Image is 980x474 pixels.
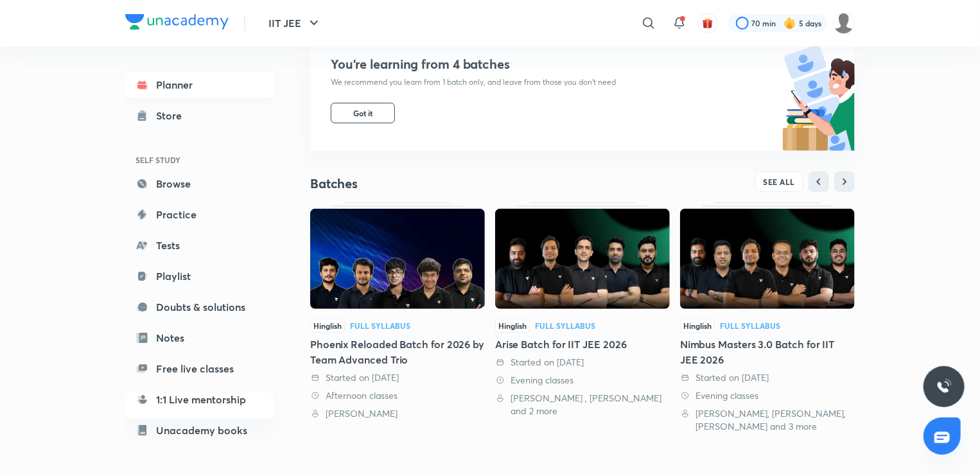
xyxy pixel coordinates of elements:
span: Hinglish [680,319,715,333]
div: Store [156,108,189,123]
span: Hinglish [310,319,345,333]
img: Thumbnail [495,209,670,309]
div: Started on 6 Aug 2024 [495,356,670,369]
a: Company Logo [125,14,229,33]
button: avatar [697,13,718,33]
a: Practice [125,202,274,227]
div: Evening classes [495,374,670,387]
button: IIT JEE [261,10,329,36]
div: Full Syllabus [720,322,780,329]
a: 1:1 Live mentorship [125,387,274,412]
div: Started on 31 Aug 2024 [680,371,855,384]
img: Sai Rakshith [833,12,855,34]
a: Notes [125,325,274,351]
img: avatar [702,17,713,29]
a: ThumbnailHinglishFull SyllabusArise Batch for IIT JEE 2026 Started on [DATE] Evening classes [PER... [495,202,670,417]
img: Company Logo [125,14,229,30]
div: Phoenix Reloaded Batch for 2026 by Team Advanced Trio [310,337,485,367]
div: Akash Tyagi, Vineet Loomba, Brijesh Jindal and 3 more [680,407,855,433]
button: Got it [331,103,395,123]
img: Thumbnail [310,209,485,309]
a: ThumbnailHinglishFull SyllabusPhoenix Reloaded Batch for 2026 by Team Advanced Trio Started on [D... [310,202,485,420]
img: Thumbnail [680,209,855,309]
img: streak [783,17,796,30]
h4: Batches [310,175,582,192]
div: Evening classes [680,389,855,402]
div: Afternoon classes [310,389,485,402]
img: ttu [936,379,952,394]
div: Arise Batch for IIT JEE 2026 [495,337,670,352]
a: ThumbnailHinglishFull SyllabusNimbus Masters 3.0 Batch for IIT JEE 2026 Started on [DATE] Evening... [680,202,855,433]
a: Unacademy books [125,417,274,443]
a: Doubts & solutions [125,294,274,320]
img: batch [782,41,855,151]
div: Akash Tyagi, Siddhartha , Arvind Kalia and 2 more [495,392,670,417]
span: Got it [353,108,372,118]
a: Playlist [125,263,274,289]
a: Store [125,103,274,128]
span: SEE ALL [764,177,796,186]
h6: SELF STUDY [125,149,274,171]
div: Vaibhav Singh [310,407,485,420]
div: Started on 29 Aug 2025 [310,371,485,384]
button: SEE ALL [755,171,804,192]
a: Browse [125,171,274,197]
div: Full Syllabus [535,322,595,329]
a: Free live classes [125,356,274,382]
span: Hinglish [495,319,530,333]
div: Full Syllabus [350,322,410,329]
a: Planner [125,72,274,98]
h4: You’re learning from 4 batches [331,57,616,72]
a: Tests [125,233,274,258]
p: We recommend you learn from 1 batch only, and leave from those you don’t need [331,77,616,87]
div: Nimbus Masters 3.0 Batch for IIT JEE 2026 [680,337,855,367]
